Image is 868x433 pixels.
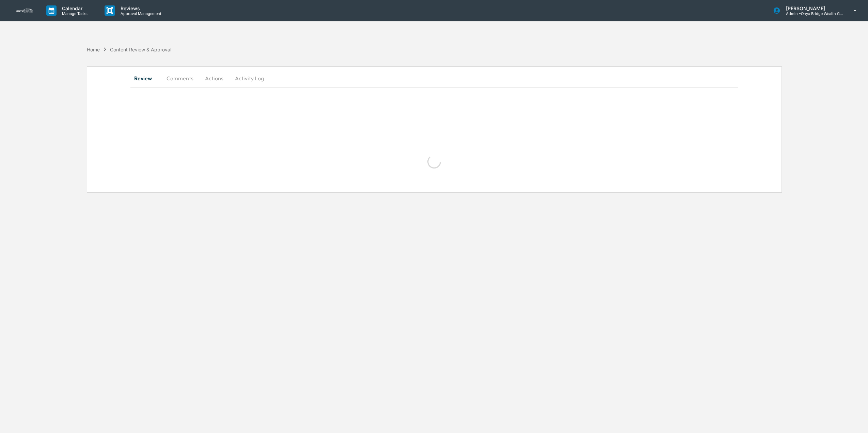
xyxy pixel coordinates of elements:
div: secondary tabs example [130,70,738,86]
p: [PERSON_NAME] [780,5,844,11]
p: Approval Management [115,11,165,16]
div: Home [87,47,100,52]
button: Review [130,70,161,86]
p: Calendar [57,5,91,11]
p: Reviews [115,5,165,11]
img: logo [16,9,33,13]
p: Manage Tasks [57,11,91,16]
p: Admin • Onyx Bridge Wealth Group LLC [780,11,844,16]
button: Actions [199,70,230,86]
button: Activity Log [230,70,269,86]
div: Content Review & Approval [110,47,171,52]
button: Comments [161,70,199,86]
